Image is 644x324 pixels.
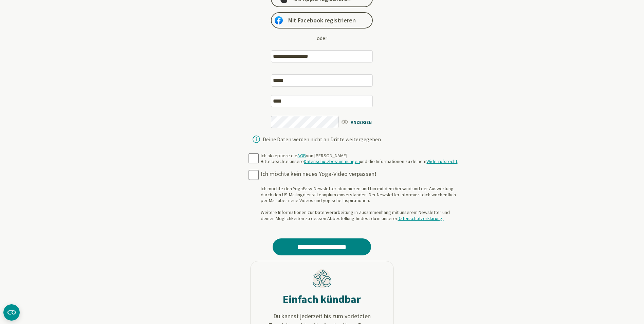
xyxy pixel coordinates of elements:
[261,186,462,221] div: Ich möchte den YogaEasy-Newsletter abonnieren und bin mit dem Versand und der Auswertung durch de...
[271,12,373,29] a: Mit Facebook registrieren
[261,170,462,178] div: Ich möchte kein neues Yoga-Video verpassen!
[283,292,361,306] h2: Einfach kündbar
[304,158,360,164] a: Datenschutzbestimmungen
[341,118,380,126] span: ANZEIGEN
[288,16,356,24] span: Mit Facebook registrieren
[261,153,458,165] div: Ich akzeptiere die von [PERSON_NAME] Bitte beachte unsere und die Informationen zu deinem .
[398,215,443,221] a: Datenschutzerklärung.
[317,34,327,42] div: oder
[297,152,306,159] a: AGB
[3,304,20,321] button: CMP-Widget öffnen
[263,137,381,142] div: Deine Daten werden nicht an Dritte weitergegeben
[426,158,457,164] a: Widerrufsrecht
